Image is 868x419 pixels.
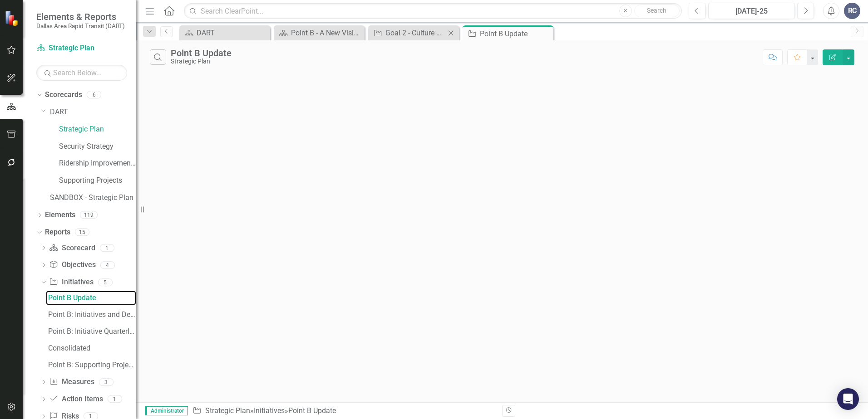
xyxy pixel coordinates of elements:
div: Point B: Initiatives and Descriptions [48,311,136,319]
div: DART [197,27,268,39]
a: SANDBOX - Strategic Plan [50,193,136,203]
div: 6 [87,91,101,99]
div: Point B Update [48,294,136,302]
span: Elements & Reports [36,11,125,22]
a: Point B: Initiatives and Descriptions [46,307,136,322]
div: Point B Update [171,48,232,58]
div: Point B: Initiative Quarterly Summary by Executive Lead & PM [48,327,136,336]
a: Strategic Plan [59,124,136,135]
a: Elements [45,210,75,220]
a: Ridership Improvement Funds [59,158,136,169]
div: 3 [99,378,113,386]
button: [DATE]-25 [708,3,795,19]
img: ClearPoint Strategy [4,10,21,27]
a: Reports [45,227,70,238]
div: 5 [98,278,113,286]
a: Security Strategy [59,141,136,152]
div: [DATE]-25 [711,6,792,17]
div: 15 [75,228,89,236]
a: Scorecard [49,243,95,253]
a: Action Items [49,394,103,404]
a: Strategic Plan [205,406,250,415]
a: DART [182,27,268,39]
a: Point B: Supporting Projects + Summary [46,358,136,372]
a: Scorecards [45,90,82,100]
a: Consolidated [46,341,136,356]
input: Search ClearPoint... [184,3,682,19]
input: Search Below... [36,65,127,81]
a: Measures [49,377,94,387]
div: Consolidated [48,344,136,352]
div: Open Intercom Messenger [837,388,859,410]
button: Search [634,5,680,17]
div: Point B: Supporting Projects + Summary [48,361,136,369]
a: Point B: Initiative Quarterly Summary by Executive Lead & PM [46,324,136,339]
a: Strategic Plan [36,43,127,54]
a: Initiatives [254,406,285,415]
div: Strategic Plan [171,58,232,65]
span: Administrator [145,406,188,415]
div: 119 [80,211,98,219]
div: 1 [108,395,122,403]
button: RC [844,3,860,19]
a: Point B - A New Vision for Mobility in [GEOGRAPHIC_DATA][US_STATE] [276,27,362,39]
div: 4 [100,261,115,269]
small: Dallas Area Rapid Transit (DART) [36,22,125,29]
a: Point B Update [46,291,136,305]
div: Point B Update [480,28,551,39]
a: DART [50,107,136,117]
div: 1 [100,244,114,252]
a: Supporting Projects [59,175,136,186]
div: Point B Update [288,406,336,415]
a: Objectives [49,260,95,270]
div: Point B - A New Vision for Mobility in [GEOGRAPHIC_DATA][US_STATE] [291,27,362,39]
div: » » [192,406,495,416]
a: Initiatives [49,277,93,287]
div: Goal 2 - Culture of Collaboration [385,27,445,39]
a: Goal 2 - Culture of Collaboration [370,27,445,39]
span: Search [647,7,666,14]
